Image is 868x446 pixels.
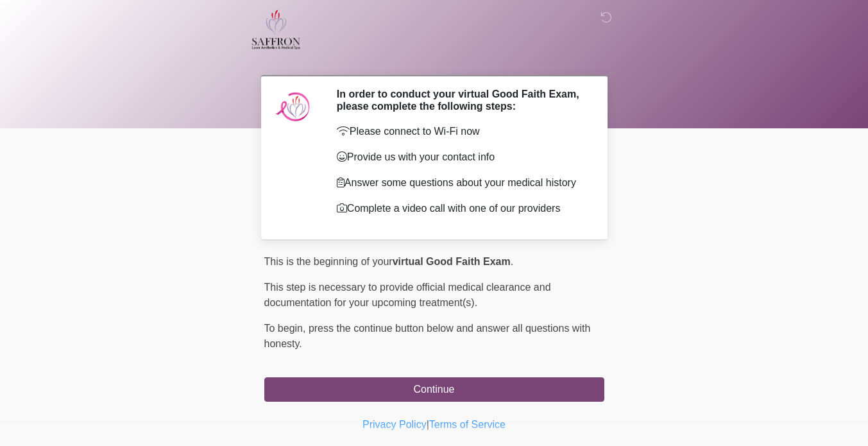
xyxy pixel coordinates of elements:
a: Privacy Policy [362,419,427,430]
span: . [511,256,513,267]
span: press the continue button below and answer all questions with honesty. [264,323,591,349]
span: This step is necessary to provide official medical clearance and documentation for your upcoming ... [264,282,551,308]
p: Complete a video call with one of our providers [337,201,585,216]
span: This is the beginning of your [264,256,393,267]
p: Answer some questions about your medical history [337,175,585,191]
p: Provide us with your contact info [337,150,585,165]
span: To begin, [264,323,309,334]
a: Terms of Service [429,419,506,430]
img: Saffron Laser Aesthetics and Medical Spa Logo [251,10,302,49]
h2: In order to conduct your virtual Good Faith Exam, please complete the following steps: [337,88,585,112]
img: Agent Avatar [274,88,312,126]
a: | [427,419,429,430]
p: Please connect to Wi-Fi now [337,124,585,139]
strong: virtual Good Faith Exam [393,256,511,267]
button: Continue [264,377,604,402]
